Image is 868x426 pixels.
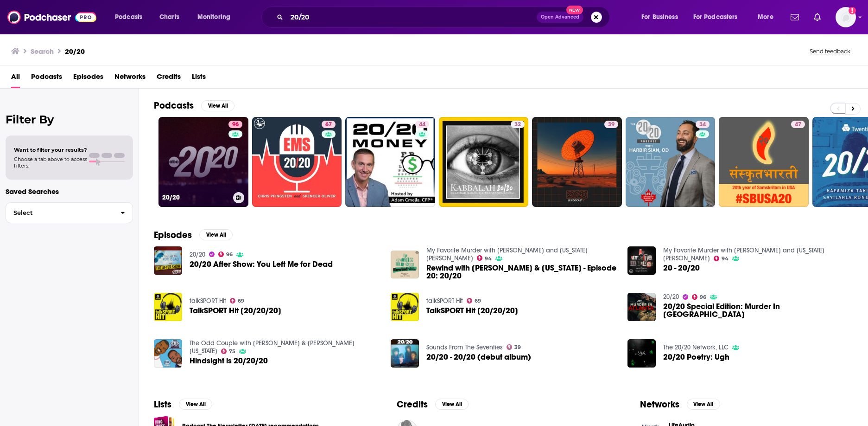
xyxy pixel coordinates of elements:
[477,255,492,261] a: 94
[6,202,133,223] button: Select
[435,399,469,410] button: View All
[836,7,856,27] span: Logged in as rowan.sullivan
[190,260,333,268] a: 20/20 After Show: You Left Me for Dead
[714,256,729,261] a: 94
[397,399,428,410] h2: Credits
[511,121,525,128] a: 32
[287,10,537,25] input: Search podcasts, credits, & more...
[687,10,751,25] button: open menu
[159,11,179,24] span: Charts
[114,69,146,88] a: Networks
[270,6,619,28] div: Search podcasts, credits, & more...
[696,121,710,128] a: 34
[787,9,803,25] a: Show notifications dropdown
[627,246,656,275] a: 20 - 20/20
[154,246,182,275] a: 20/20 After Show: You Left Me for Dead
[115,11,142,24] span: Podcasts
[419,120,425,129] span: 44
[232,120,239,129] span: 96
[191,10,242,25] button: open menu
[627,293,656,321] a: 20/20 Special Edition: Murder In Atlanta
[221,349,236,354] a: 75
[391,251,419,279] img: Rewind with Karen & Georgia - Episode 20: 20/20
[751,10,785,25] button: open menu
[627,339,656,368] img: 20/20 Poetry: Ugh
[514,345,521,349] span: 39
[415,121,429,128] a: 44
[228,121,242,128] a: 96
[692,294,707,300] a: 96
[154,293,182,321] img: TalkSPORT Hit [20/20/20]
[439,117,529,207] a: 32
[14,156,87,169] span: Choose a tab above to access filters.
[640,399,679,410] h2: Networks
[154,100,194,111] h2: Podcasts
[197,11,230,24] span: Monitoring
[795,120,801,129] span: 47
[345,117,435,207] a: 44
[6,210,113,216] span: Select
[514,120,521,129] span: 32
[663,246,824,262] a: My Favorite Murder with Karen Kilgariff and Georgia Hardstark
[157,69,181,88] a: Credits
[836,7,856,27] img: User Profile
[626,117,716,207] a: 34
[475,299,481,303] span: 69
[230,298,245,303] a: 69
[663,353,729,361] span: 20/20 Poetry: Ugh
[426,353,531,361] a: 20/20 - 20/20 (debut album)
[700,295,706,299] span: 96
[14,147,87,153] span: Want to filter your results?
[719,117,809,207] a: 47
[663,303,853,318] a: 20/20 Special Edition: Murder In Atlanta
[391,339,419,368] img: 20/20 - 20/20 (debut album)
[218,252,233,257] a: 96
[693,11,738,24] span: For Podcasters
[190,297,226,305] a: talkSPORT Hit
[640,399,720,410] a: NetworksView All
[426,307,518,315] a: TalkSPORT Hit [20/20/20]
[541,15,579,19] span: Open Advanced
[467,298,482,303] a: 69
[426,246,588,262] a: My Favorite Murder with Karen Kilgariff and Georgia Hardstark
[73,69,103,88] a: Episodes
[722,257,729,261] span: 94
[836,7,856,27] button: Show profile menu
[158,117,248,207] a: 9620/20
[190,357,268,365] a: Hindsight is 20/20/20
[791,121,805,128] a: 47
[426,343,503,351] a: Sounds From The Seventies
[426,297,463,305] a: talkSPORT Hit
[604,121,618,128] a: 39
[154,100,234,111] a: PodcastsView All
[426,264,616,280] a: Rewind with Karen & Georgia - Episode 20: 20/20
[397,399,469,410] a: CreditsView All
[11,69,20,88] a: All
[154,229,233,241] a: EpisodesView All
[162,194,229,201] h3: 20/20
[687,399,720,410] button: View All
[154,339,182,368] img: Hindsight is 20/20/20
[192,69,206,88] a: Lists
[663,264,700,272] a: 20 - 20/20
[31,69,62,88] a: Podcasts
[179,399,212,410] button: View All
[190,339,355,355] a: The Odd Couple with Rob Parker & Kelvin Washington
[641,11,678,24] span: For Business
[325,120,332,129] span: 67
[7,8,96,26] img: Podchaser - Follow, Share and Rate Podcasts
[190,307,281,315] a: TalkSPORT Hit [20/20/20]
[849,7,856,14] svg: Add a profile image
